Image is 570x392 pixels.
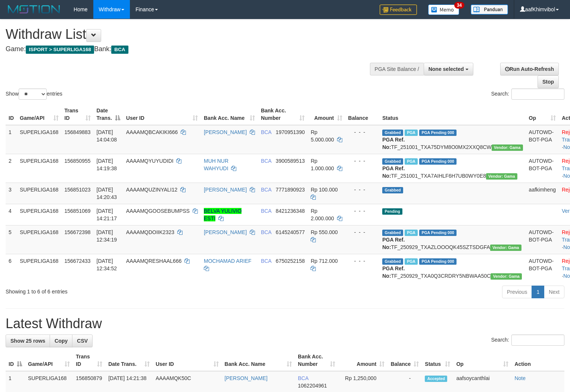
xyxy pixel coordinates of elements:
[225,375,268,381] a: [PERSON_NAME]
[261,129,271,135] span: BCA
[345,104,380,125] th: Balance
[126,208,190,214] span: AAAAMQGOOSEBUMPSS
[379,104,526,125] th: Status
[308,104,345,125] th: Amount: activate to sort column ascending
[538,75,559,88] a: Stop
[276,208,305,214] span: Copy 8421236348 to clipboard
[425,376,447,382] span: Accepted
[500,63,559,75] a: Run Auto-Refresh
[419,258,457,265] span: PGA Pending
[6,46,373,53] h4: Game: Bank:
[276,229,305,235] span: Copy 6145240577 to clipboard
[204,129,247,135] a: [PERSON_NAME]
[382,137,405,150] b: PGA Ref. No:
[526,125,559,154] td: AUTOWD-BOT-PGA
[298,383,327,389] span: Copy 1062204961 to clipboard
[97,208,117,221] span: [DATE] 14:21:17
[453,350,511,371] th: Op: activate to sort column ascending
[405,258,418,265] span: Marked by aafsoycanthlai
[126,187,177,193] span: AAAAMQUZINYALI12
[526,254,559,283] td: AUTOWD-BOT-PGA
[153,350,222,371] th: User ID: activate to sort column ascending
[261,208,271,214] span: BCA
[514,375,526,381] a: Note
[17,204,62,225] td: SUPERLIGA168
[6,154,17,183] td: 2
[419,158,457,165] span: PGA Pending
[486,173,517,180] span: Vendor URL: https://trx31.1velocity.biz
[295,350,338,371] th: Bank Acc. Number: activate to sort column ascending
[348,257,377,265] div: - - -
[6,27,373,42] h1: Withdraw List
[311,158,334,171] span: Rp 1.000.000
[419,230,457,236] span: PGA Pending
[77,338,88,344] span: CSV
[311,129,334,143] span: Rp 5.000.000
[6,88,62,100] label: Show entries
[204,187,247,193] a: [PERSON_NAME]
[379,154,526,183] td: TF_251001_TXA7AIHLF6H7UB0WY0E8
[419,130,457,136] span: PGA Pending
[126,229,174,235] span: AAAAMQDOIIK2323
[6,183,17,204] td: 3
[6,254,17,283] td: 6
[6,125,17,154] td: 1
[19,88,47,100] select: Showentries
[471,4,508,15] img: panduan.png
[17,125,62,154] td: SUPERLIGA168
[276,158,305,164] span: Copy 3900589513 to clipboard
[222,350,295,371] th: Bank Acc. Name: activate to sort column ascending
[526,104,559,125] th: Op: activate to sort column ascending
[379,254,526,283] td: TF_250929_TXA0Q3CRDRY5NBWAA50C
[50,335,72,347] a: Copy
[387,350,422,371] th: Balance: activate to sort column ascending
[298,375,308,381] span: BCA
[6,104,17,125] th: ID
[97,229,117,243] span: [DATE] 12:34:19
[492,144,523,151] span: Vendor URL: https://trx31.1velocity.biz
[382,258,403,265] span: Grabbed
[511,88,564,100] input: Search:
[422,350,453,371] th: Status: activate to sort column ascending
[204,229,247,235] a: [PERSON_NAME]
[97,187,117,200] span: [DATE] 14:20:43
[382,130,403,136] span: Grabbed
[544,286,564,298] a: Next
[123,104,201,125] th: User ID: activate to sort column ascending
[261,187,271,193] span: BCA
[526,225,559,254] td: AUTOWD-BOT-PGA
[405,130,418,136] span: Marked by aafsoycanthlai
[17,154,62,183] td: SUPERLIGA168
[502,286,532,298] a: Previous
[311,187,337,193] span: Rp 100.000
[348,128,377,136] div: - - -
[10,338,45,344] span: Show 25 rows
[379,225,526,254] td: TF_250929_TXAZLOOOQK45SZTSDGFA
[382,208,402,215] span: Pending
[382,158,403,165] span: Grabbed
[94,104,123,125] th: Date Trans.: activate to sort column descending
[348,186,377,193] div: - - -
[65,208,91,214] span: 156851069
[6,4,62,15] img: MOTION_logo.png
[424,63,473,75] button: None selected
[204,258,252,264] a: MOCHAMAD ARIEF
[348,207,377,215] div: - - -
[25,350,73,371] th: Game/API: activate to sort column ascending
[62,104,94,125] th: Trans ID: activate to sort column ascending
[382,230,403,236] span: Grabbed
[17,104,62,125] th: Game/API: activate to sort column ascending
[511,335,564,346] input: Search:
[454,2,464,9] span: 34
[379,125,526,154] td: TF_251001_TXA75DYM8O0MX2XXQ8CW
[204,208,242,221] a: BELVA YULIVIO ESTI
[382,265,405,279] b: PGA Ref. No:
[17,225,62,254] td: SUPERLIGA168
[6,225,17,254] td: 5
[65,158,91,164] span: 156850955
[126,258,182,264] span: AAAAMQRESHAAL666
[97,158,117,171] span: [DATE] 14:19:38
[73,350,105,371] th: Trans ID: activate to sort column ascending
[311,229,337,235] span: Rp 550.000
[6,350,25,371] th: ID: activate to sort column descending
